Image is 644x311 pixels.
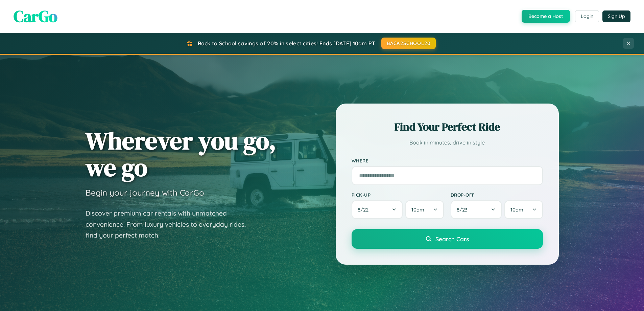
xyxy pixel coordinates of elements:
label: Pick-up [352,192,444,198]
p: Book in minutes, drive in style [352,138,543,148]
span: 8 / 23 [457,206,471,213]
h1: Wherever you go, we go [86,127,276,181]
button: 8/23 [451,200,502,219]
span: Search Cars [435,235,469,243]
span: 8 / 22 [358,206,372,213]
span: 10am [510,206,523,213]
h2: Find Your Perfect Ride [352,119,543,134]
button: 10am [405,200,444,219]
p: Discover premium car rentals with unmatched convenience. From luxury vehicles to everyday rides, ... [86,208,255,241]
button: 8/22 [352,200,403,219]
span: 10am [411,206,424,213]
button: 10am [504,200,543,219]
button: Search Cars [352,229,543,249]
span: CarGo [14,5,57,27]
label: Where [352,158,543,163]
button: Become a Host [522,10,570,23]
button: BACK2SCHOOL20 [381,38,436,49]
button: Login [575,10,599,22]
button: Sign Up [602,10,630,22]
h3: Begin your journey with CarGo [86,187,204,198]
span: Back to School savings of 20% in select cities! Ends [DATE] 10am PT. [198,40,376,47]
label: Drop-off [451,192,543,198]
